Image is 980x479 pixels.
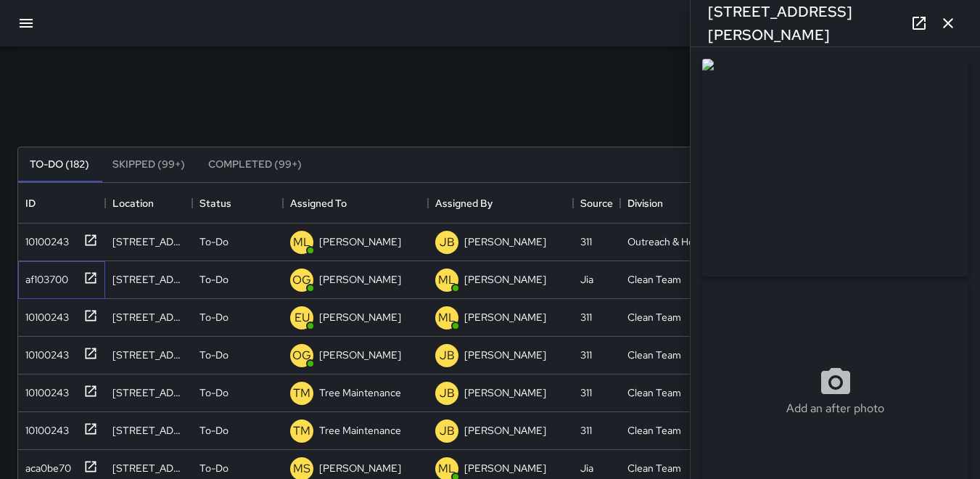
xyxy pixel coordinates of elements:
div: 311 [580,234,592,249]
div: 311 [580,310,592,324]
div: Clean Team [627,423,681,438]
div: Location [105,183,192,224]
div: 1360 Mission Street [112,423,185,438]
p: JB [440,422,455,440]
div: Division [627,183,663,224]
div: ID [18,183,105,224]
p: ML [438,271,456,289]
div: Status [199,183,231,224]
div: af103700 [20,266,68,287]
p: TM [293,422,310,440]
button: Skipped (99+) [101,147,197,182]
p: MS [293,460,310,478]
p: [PERSON_NAME] [319,348,401,362]
p: JB [440,234,455,251]
p: Tree Maintenance [319,423,401,438]
div: 964 Howard Street [112,234,185,249]
div: 311 [580,385,592,400]
p: To-Do [199,385,228,400]
div: Clean Team [627,461,681,475]
div: Outreach & Hospitality [627,234,704,249]
p: [PERSON_NAME] [464,272,546,287]
div: Jia [580,461,593,475]
p: OG [292,271,311,289]
p: [PERSON_NAME] [319,234,401,249]
p: [PERSON_NAME] [464,234,546,249]
div: Assigned By [428,183,573,224]
button: Completed (99+) [197,147,313,182]
div: 311 [580,423,592,438]
div: Division [620,183,711,224]
div: Jia [580,272,593,287]
p: To-Do [199,461,228,475]
div: 967 Mission Street [112,310,185,324]
p: [PERSON_NAME] [464,348,546,362]
div: aca0be70 [20,455,71,475]
div: Clean Team [627,310,681,324]
p: [PERSON_NAME] [464,310,546,324]
div: 101 6th Street [112,385,185,400]
p: Tree Maintenance [319,385,401,400]
p: [PERSON_NAME] [319,272,401,287]
div: Clean Team [627,272,681,287]
div: Source [573,183,620,224]
p: [PERSON_NAME] [319,461,401,475]
p: ML [293,234,310,251]
div: Clean Team [627,348,681,362]
p: TM [293,385,310,402]
p: ML [438,460,456,478]
p: To-Do [199,310,228,324]
div: Assigned By [435,183,493,224]
div: 471 Jessie Street [112,348,185,362]
div: 10100243 [20,342,69,362]
div: 311 [580,348,592,362]
div: Clean Team [627,385,681,400]
p: OG [292,347,311,364]
div: 570 Jessie Street [112,272,185,287]
p: JB [440,385,455,402]
p: [PERSON_NAME] [464,385,546,400]
p: [PERSON_NAME] [464,423,546,438]
div: 10100243 [20,417,69,438]
p: EU [295,309,310,327]
p: ML [438,309,456,327]
div: Status [192,183,283,224]
div: ID [25,183,36,224]
p: JB [440,347,455,364]
p: [PERSON_NAME] [319,310,401,324]
div: 10100243 [20,380,69,400]
p: To-Do [199,348,228,362]
div: Source [580,183,613,224]
div: 10100243 [20,304,69,324]
p: To-Do [199,234,228,249]
button: To-Do (182) [18,147,101,182]
p: To-Do [199,272,228,287]
p: To-Do [199,423,228,438]
div: Assigned To [290,183,347,224]
div: Location [112,183,154,224]
div: 10100243 [20,229,69,249]
p: [PERSON_NAME] [464,461,546,475]
div: 1340 Mission Street [112,461,185,475]
div: Assigned To [283,183,428,224]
